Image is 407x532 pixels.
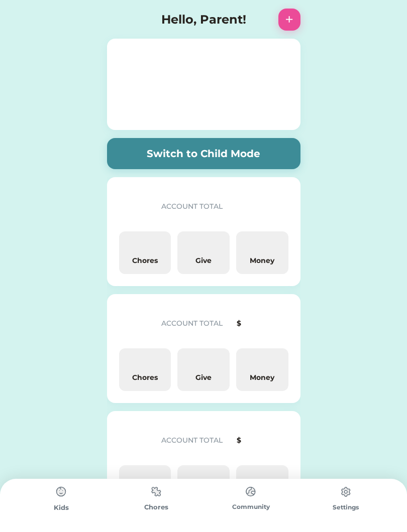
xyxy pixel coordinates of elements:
div: Chores [123,372,167,383]
div: Settings [298,503,393,512]
div: Give [181,372,226,383]
div: Money [240,255,284,266]
div: Kids [14,503,109,513]
button: Switch to Child Mode [107,138,300,169]
img: yH5BAEAAAAALAAAAAABAAEAAAIBRAA7 [119,306,151,338]
div: Give [181,255,226,266]
img: yH5BAEAAAAALAAAAAABAAEAAAIBRAA7 [119,189,151,221]
img: type%3Dchores%2C%20state%3Ddefault.svg [146,482,166,501]
img: yH5BAEAAAAALAAAAAABAAEAAAIBRAA7 [107,9,129,31]
div: Chores [109,502,204,512]
div: $ [237,318,288,329]
img: yH5BAEAAAAALAAAAAABAAEAAAIBRAA7 [197,356,210,368]
img: yH5BAEAAAAALAAAAAABAAEAAAIBRAA7 [256,356,268,368]
img: yH5BAEAAAAALAAAAAABAAEAAAIBRAA7 [119,423,151,455]
h4: Hello, Parent! [161,11,246,29]
img: yH5BAEAAAAALAAAAAABAAEAAAIBRAA7 [197,239,210,251]
img: yH5BAEAAAAALAAAAAABAAEAAAIBRAA7 [139,356,151,368]
img: yH5BAEAAAAALAAAAAABAAEAAAIBRAA7 [139,239,151,251]
div: Money [240,372,284,383]
img: yH5BAEAAAAALAAAAAABAAEAAAIBRAA7 [197,473,210,485]
div: ACCOUNT TOTAL [161,435,233,446]
img: type%3Dchores%2C%20state%3Ddefault.svg [336,482,356,502]
div: ACCOUNT TOTAL [161,318,233,329]
img: yH5BAEAAAAALAAAAAABAAEAAAIBRAA7 [256,473,268,485]
div: Chores [123,255,167,266]
img: yH5BAEAAAAALAAAAAABAAEAAAIBRAA7 [256,239,268,251]
div: Community [203,502,298,511]
img: type%3Dchores%2C%20state%3Ddefault.svg [51,482,71,502]
img: yH5BAEAAAAALAAAAAABAAEAAAIBRAA7 [133,42,274,127]
img: yH5BAEAAAAALAAAAAABAAEAAAIBRAA7 [139,473,151,485]
div: $ [237,435,288,446]
button: + [278,9,300,31]
img: type%3Dchores%2C%20state%3Ddefault.svg [241,482,261,501]
div: ACCOUNT TOTAL [161,201,233,212]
